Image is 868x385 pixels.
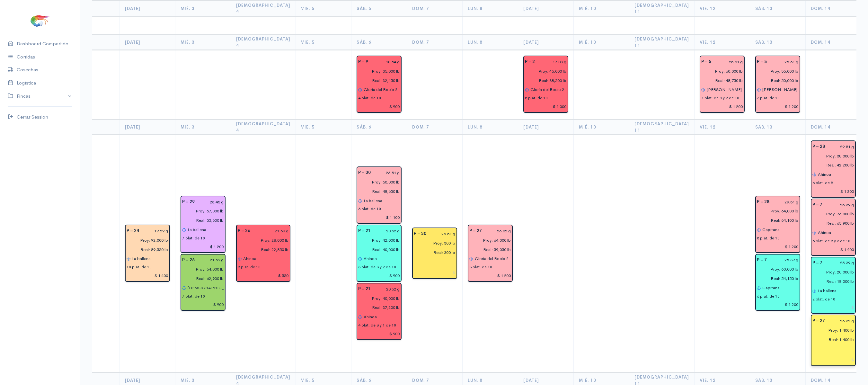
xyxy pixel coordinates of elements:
[296,35,351,50] th: Vie. 5
[812,180,833,186] div: 6 plat. de 8
[178,207,224,216] input: estimadas
[358,213,400,222] input: $
[715,57,743,67] input: g
[757,293,780,299] div: 6 plat. de 10
[412,228,457,279] div: Piscina: 30 Peso: 26.51 g Libras Proy: 300 lb Libras Reales: 300 lb Rendimiento: 100.0% Empacador...
[375,226,400,236] input: g
[773,197,799,207] input: g
[695,1,750,16] th: Vie. 12
[127,271,168,280] input: $
[354,177,400,187] input: estimadas
[753,216,799,225] input: pescadas
[629,120,695,135] th: [DEMOGRAPHIC_DATA] 11
[410,229,430,238] div: P – 30
[809,258,826,268] div: P – 7
[809,151,854,161] input: estimadas
[358,271,400,280] input: $
[811,257,856,314] div: Piscina: 7 Peso: 25.39 g Libras Proy: 20,000 lb Libras Reales: 18,000 lb Rendimiento: 90.0% Empac...
[812,303,854,312] input: $
[757,102,799,111] input: $
[757,242,799,251] input: $
[123,245,168,254] input: pescadas
[64,120,120,135] th: Lun. 1
[574,1,629,16] th: Mié. 10
[701,95,739,101] div: 7 plat. de 8 y 2 de 10
[372,57,400,67] input: g
[407,1,463,16] th: Dom. 7
[771,255,799,265] input: g
[812,296,835,302] div: 2 plat. de 10
[351,120,407,135] th: Sáb. 6
[826,200,854,210] input: g
[178,264,224,274] input: estimadas
[407,35,463,50] th: Dom. 7
[469,264,492,270] div: 8 plat. de 10
[750,35,806,50] th: Sáb. 13
[231,120,296,135] th: [DEMOGRAPHIC_DATA] 4
[809,335,854,344] input: pescadas
[771,57,799,67] input: g
[755,56,800,113] div: Piscina: 5 Peso: 25.61 g Libras Proy: 55,000 lb Libras Reales: 50,000 lb Rendimiento: 90.9% Empac...
[178,255,199,265] div: P – 26
[127,264,152,270] div: 10 plat. de 10
[806,120,861,135] th: Dom. 14
[414,268,456,277] input: $
[178,274,224,283] input: pescadas
[175,1,231,16] th: Mié. 3
[809,161,854,170] input: pescadas
[296,1,351,16] th: Vie. 5
[182,300,224,309] input: $
[753,67,799,76] input: estimadas
[465,245,511,254] input: pescadas
[123,236,168,245] input: estimadas
[465,236,511,245] input: estimadas
[629,35,695,50] th: [DEMOGRAPHIC_DATA] 11
[358,329,400,338] input: $
[407,120,463,135] th: Dom. 7
[469,271,511,280] input: $
[181,254,226,311] div: Piscina: 26 Peso: 21.69 g Libras Proy: 64,000 lb Libras Reales: 62,900 lb Rendimiento: 98.3% Empa...
[375,168,400,177] input: g
[695,35,750,50] th: Vie. 12
[753,197,773,207] div: P – 28
[254,226,289,236] input: g
[354,245,400,254] input: pescadas
[539,57,567,67] input: g
[753,255,771,265] div: P – 7
[757,235,780,241] div: 8 plat. de 10
[354,236,400,245] input: estimadas
[120,35,175,50] th: [DATE]
[697,76,743,85] input: pescadas
[182,293,205,299] div: 7 plat. de 10
[120,1,175,16] th: [DATE]
[753,274,799,283] input: pescadas
[753,207,799,216] input: estimadas
[812,355,854,364] input: $
[375,284,400,294] input: g
[231,1,296,16] th: [DEMOGRAPHIC_DATA] 4
[755,254,800,311] div: Piscina: 7 Peso: 25.39 g Libras Proy: 60,000 lb Libras Reales: 54,150 lb Rendimiento: 90.3% Empac...
[755,196,800,253] div: Piscina: 28 Peso: 29.51 g Libras Proy: 64,000 lb Libras Reales: 64,100 lb Rendimiento: 100.2% Emp...
[521,76,567,85] input: pescadas
[175,120,231,135] th: Mié. 3
[123,226,143,236] div: P – 24
[809,200,826,210] div: P – 7
[430,229,456,238] input: g
[829,142,854,151] input: g
[697,67,743,76] input: estimadas
[809,142,829,151] div: P – 28
[521,57,539,67] div: P – 2
[351,35,407,50] th: Sáb. 6
[518,120,574,135] th: [DATE]
[753,264,799,274] input: estimadas
[351,1,407,16] th: Sáb. 6
[120,120,175,135] th: [DATE]
[525,102,567,111] input: $
[181,196,226,253] div: Piscina: 29 Peso: 23.45 g Libras Proy: 57,000 lb Libras Reales: 53,600 lb Rendimiento: 94.0% Empa...
[695,120,750,135] th: Vie. 12
[125,225,170,282] div: Piscina: 24 Peso: 19.29 g Libras Proy: 92,000 lb Libras Reales: 89,550 lb Rendimiento: 97.3% Empa...
[465,226,486,236] div: P – 27
[296,120,351,135] th: Vie. 5
[234,236,289,245] input: estimadas
[486,226,511,236] input: g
